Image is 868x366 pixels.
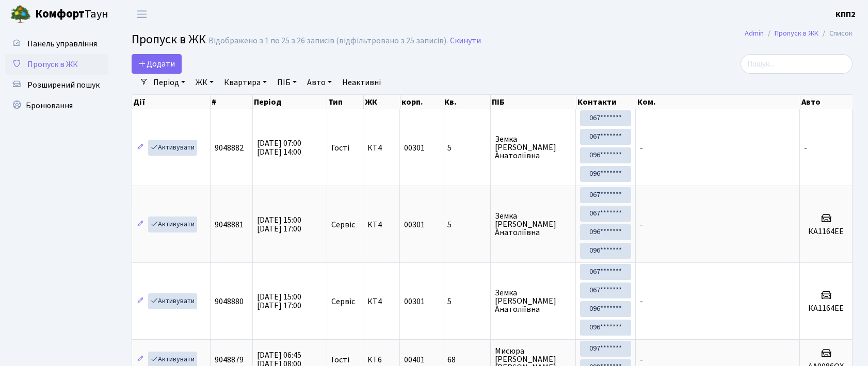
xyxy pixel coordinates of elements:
[211,95,253,109] th: #
[741,54,853,74] input: Пошук...
[404,296,425,307] span: 00301
[27,38,97,49] span: Панель управління
[367,356,395,364] span: КТ6
[215,296,244,307] span: 9048880
[495,289,572,313] span: Земка [PERSON_NAME] Анатоліївна
[132,95,211,109] th: Дії
[447,221,486,229] span: 5
[338,74,385,91] a: Неактивні
[331,221,355,229] span: Сервіс
[640,354,643,365] span: -
[257,291,301,311] span: [DATE] 15:00 [DATE] 17:00
[5,75,108,95] a: Розширений пошук
[273,74,301,91] a: ПІБ
[253,95,327,109] th: Період
[331,144,349,152] span: Гості
[640,296,643,307] span: -
[27,59,78,70] span: Пропуск в ЖК
[331,356,349,364] span: Гості
[576,95,636,109] th: Контакти
[191,74,218,91] a: ЖК
[367,144,395,152] span: КТ4
[404,142,425,154] span: 00301
[404,219,425,230] span: 00301
[729,23,868,44] nav: breadcrumb
[215,354,244,365] span: 9048879
[257,214,301,235] span: [DATE] 15:00 [DATE] 17:00
[138,58,175,70] span: Додати
[495,212,572,237] span: Земка [PERSON_NAME] Анатоліївна
[5,95,108,116] a: Бронювання
[208,36,448,46] div: Відображено з 1 по 25 з 26 записів (відфільтровано з 25 записів).
[215,219,244,230] span: 9048881
[148,293,197,309] a: Активувати
[450,36,481,46] a: Скинути
[132,54,182,74] a: Додати
[215,142,244,154] span: 9048882
[804,227,848,237] h5: КА1164ЕЕ
[35,6,85,22] b: Комфорт
[804,304,848,313] h5: КА1164ЕЕ
[132,30,206,48] span: Пропуск в ЖК
[148,217,197,232] a: Активувати
[640,219,643,230] span: -
[26,100,73,111] span: Бронювання
[35,6,108,23] span: Таун
[447,356,486,364] span: 68
[491,95,576,109] th: ПІБ
[148,140,197,156] a: Активувати
[10,4,31,25] img: logo.png
[818,28,853,39] li: Список
[364,95,400,109] th: ЖК
[129,6,155,23] button: Переключити навігацію
[447,144,486,152] span: 5
[640,142,643,154] span: -
[327,95,363,109] th: Тип
[220,74,271,91] a: Квартира
[443,95,491,109] th: Кв.
[149,74,189,91] a: Період
[447,297,486,306] span: 5
[775,28,818,39] a: Пропуск в ЖК
[257,138,301,158] span: [DATE] 07:00 [DATE] 14:00
[835,8,856,21] a: КПП2
[804,142,807,154] span: -
[367,297,395,306] span: КТ4
[27,79,100,91] span: Розширений пошук
[303,74,336,91] a: Авто
[800,95,853,109] th: Авто
[5,34,108,54] a: Панель управління
[404,354,425,365] span: 00401
[367,221,395,229] span: КТ4
[331,297,355,306] span: Сервіс
[495,135,572,160] span: Земка [PERSON_NAME] Анатоліївна
[5,54,108,75] a: Пропуск в ЖК
[400,95,443,109] th: корп.
[745,28,764,39] a: Admin
[636,95,800,109] th: Ком.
